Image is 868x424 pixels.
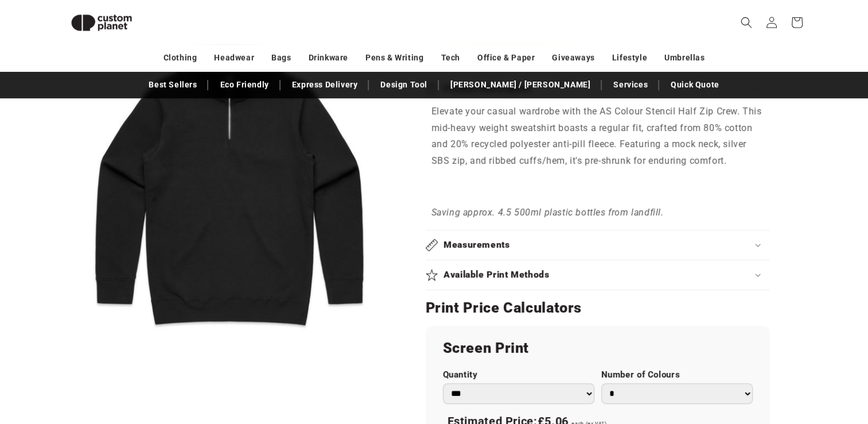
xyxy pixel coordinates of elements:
summary: Available Print Methods [426,260,770,290]
summary: Measurements [426,230,770,260]
a: Express Delivery [286,75,364,95]
label: Number of Colours [601,369,753,380]
a: Eco Friendly [214,75,274,95]
summary: Search [734,10,759,35]
label: Quantity [443,369,594,380]
a: Headwear [214,48,254,68]
em: Saving approx. 4.5 500ml plastic bottles from landfill. [431,207,664,218]
h2: Available Print Methods [443,269,550,281]
a: Umbrellas [664,48,704,68]
a: Best Sellers [143,75,203,95]
a: Quick Quote [665,75,725,95]
a: Design Tool [375,75,433,95]
h2: Print Price Calculators [426,299,770,317]
img: Custom Planet [61,5,142,41]
a: Pens & Writing [365,48,423,68]
iframe: Chat Widget [811,369,868,424]
h2: Measurements [443,239,510,251]
span: Elevate your casual wardrobe with the AS Colour Stencil Half Zip Crew. This mid-heavy weight swea... [431,106,762,166]
a: Office & Paper [477,48,535,68]
a: Services [608,75,653,95]
h2: Screen Print [443,339,753,357]
a: Tech [441,48,460,68]
a: Bags [271,48,291,68]
a: Clothing [164,48,197,68]
a: Giveaways [552,48,594,68]
a: Drinkware [309,48,348,68]
a: [PERSON_NAME] / [PERSON_NAME] [445,75,596,95]
media-gallery: Gallery Viewer [61,17,397,353]
a: Lifestyle [612,48,647,68]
